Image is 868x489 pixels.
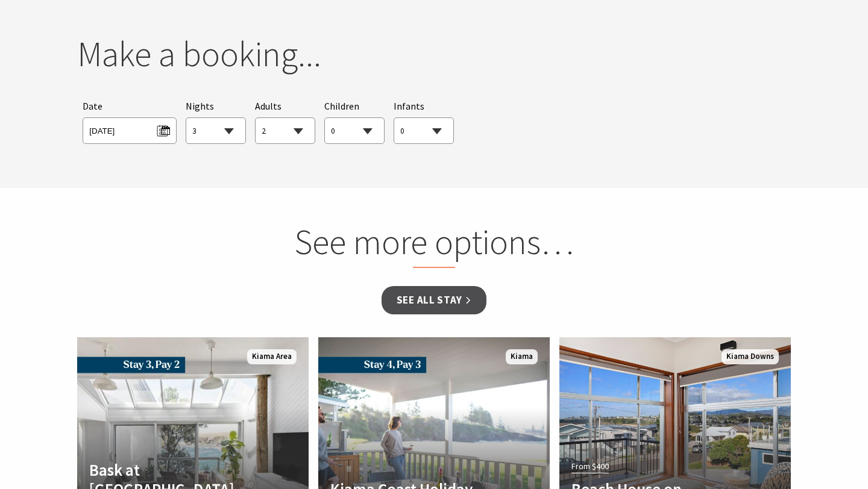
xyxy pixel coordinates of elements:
h2: See more options… [204,221,664,268]
span: Kiama Downs [722,349,779,364]
span: From $400 [571,459,609,473]
span: [DATE] [89,121,169,137]
span: Nights [186,99,214,114]
h2: Make a booking... [77,33,791,75]
span: Kiama [506,349,538,364]
div: Choose a number of nights [186,99,246,144]
div: Please choose your desired arrival date [83,99,176,144]
span: Adults [255,100,281,112]
a: See all Stay [382,286,486,314]
span: Infants [394,100,424,112]
span: Kiama Area [247,349,297,364]
span: Date [83,100,102,112]
span: Children [324,100,359,112]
